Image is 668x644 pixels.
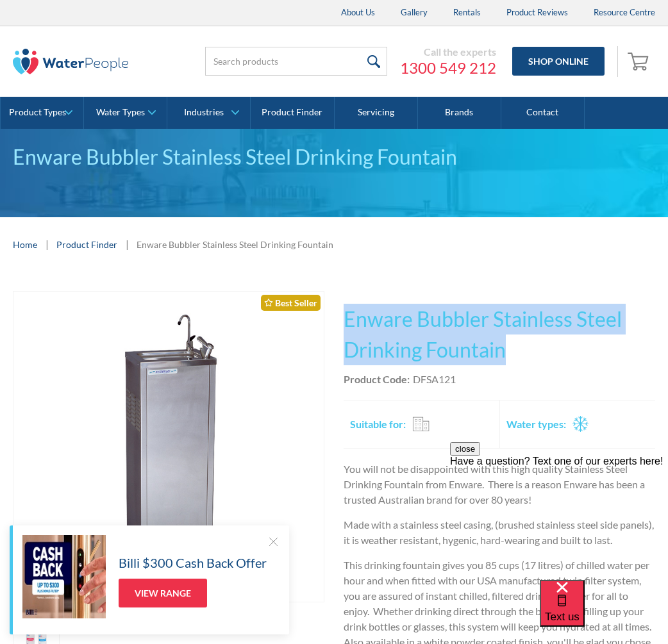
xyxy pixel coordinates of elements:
[56,238,117,251] a: Product Finder
[167,97,250,129] a: Industries
[261,295,321,311] div: Best Seller
[251,97,334,129] a: Product Finder
[344,304,655,365] h1: Enware Bubbler Stainless Steel Drinking Fountain
[13,291,324,602] a: open lightbox
[137,238,333,251] div: Enware Bubbler Stainless Steel Drinking Fountain
[350,417,406,432] h2: Suitable for:
[22,535,106,618] img: Billi $300 Cash Back Offer
[628,51,652,71] img: shopping cart
[84,97,167,129] a: Water Types
[1,97,83,129] a: Product Types
[335,97,418,129] a: Servicing
[13,142,655,172] div: Enware Bubbler Stainless Steel Drinking Fountain
[119,579,207,607] a: View Range
[124,236,130,252] div: |
[13,49,128,74] img: The Water People
[119,553,267,572] h5: Billi $300 Cash Back Offer
[13,292,324,602] img: Enware Bubbler Stainless Steel Drinking Fountain
[501,97,585,129] a: Contact
[400,58,496,78] a: 1300 549 212
[400,45,496,58] div: Call the experts
[344,373,410,385] strong: Product Code:
[418,97,501,129] a: Brands
[624,46,655,77] a: Open empty cart
[13,238,37,251] a: Home
[413,372,456,387] div: DFSA121
[540,580,668,644] iframe: podium webchat widget bubble
[344,517,655,548] p: Made with a stainless steel casing, (brushed stainless steel side panels), it is weather resistan...
[205,47,387,76] input: Search products
[96,107,145,118] div: Water Types
[506,417,566,432] h2: Water types:
[450,442,668,596] iframe: podium webchat widget prompt
[184,107,224,118] div: Industries
[344,461,655,508] p: You will not be disappointed with this high quality Stainless Steel Drinking Fountain from Enware...
[9,107,66,118] div: Product Types
[512,47,605,76] a: Shop Online
[44,236,50,252] div: |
